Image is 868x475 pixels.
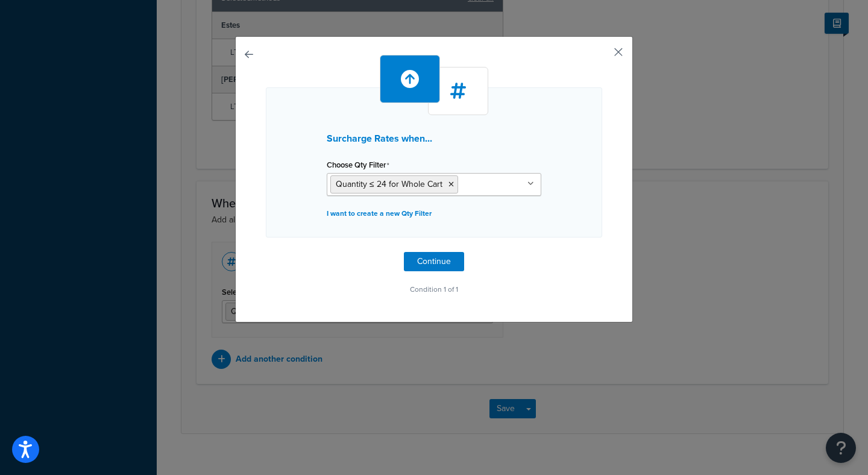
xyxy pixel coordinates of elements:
[404,252,464,271] button: Continue
[327,133,541,144] h3: Surcharge Rates when...
[336,178,442,190] span: Quantity ≤ 24 for Whole Cart
[266,281,602,298] p: Condition 1 of 1
[327,205,541,222] p: I want to create a new Qty Filter
[327,160,389,170] label: Choose Qty Filter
